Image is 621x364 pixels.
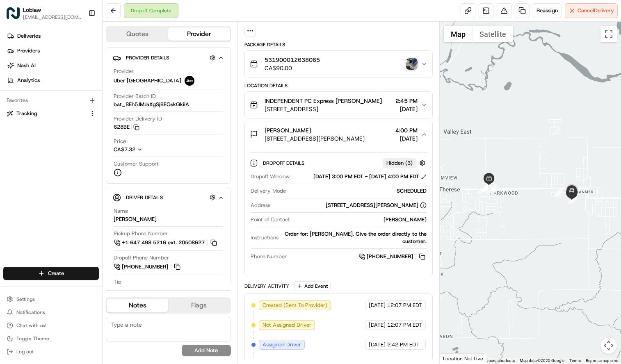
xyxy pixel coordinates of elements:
[386,159,413,167] span: Hidden ( 3 )
[71,149,73,156] span: •
[114,160,159,168] span: Customer Support
[122,263,168,271] span: [PHONE_NUMBER]
[369,321,386,329] span: [DATE]
[369,341,386,348] span: [DATE]
[313,173,427,180] div: [DATE] 3:00 PM EDT - [DATE] 4:00 PM EDT
[569,358,581,363] a: Terms
[114,254,169,262] span: Dropoff Phone Number
[25,149,69,156] span: Loblaw 12 agents
[477,185,486,194] div: 1
[553,188,562,197] div: 7
[23,14,82,20] button: [EMAIL_ADDRESS][DOMAIN_NAME]
[600,26,617,42] button: Toggle fullscreen view
[16,309,45,316] span: Notifications
[482,182,491,191] div: 5
[482,182,491,191] div: 4
[23,6,41,14] button: Loblaw
[3,267,99,280] button: Create
[3,94,99,107] div: Favorites
[251,202,270,209] span: Address
[66,180,135,195] a: 💻API Documentation
[127,105,149,115] button: See all
[245,51,432,77] button: 531900012638065CA$90.00photo_proof_of_delivery image
[114,68,134,75] span: Provider
[358,252,427,261] a: [PHONE_NUMBER]
[185,76,194,86] img: uber-new-logo.jpeg
[293,216,427,223] div: [PERSON_NAME]
[367,253,413,260] span: [PHONE_NUMBER]
[265,64,320,72] span: CA$90.00
[442,353,469,364] a: Open this area in Google Maps (opens a new window)
[107,299,168,312] button: Notes
[263,160,306,166] span: Dropoff Details
[17,47,40,55] span: Providers
[282,230,427,245] div: Order for: [PERSON_NAME]. Give the order directly to the customer.
[114,146,186,153] button: CA$7.32
[8,141,21,155] img: Loblaw 12 agents
[126,55,169,61] span: Provider Details
[3,346,99,357] button: Log out
[265,126,311,134] span: [PERSON_NAME]
[326,202,427,209] div: [STREET_ADDRESS][PERSON_NAME]
[245,148,432,276] div: [PERSON_NAME][STREET_ADDRESS][PERSON_NAME]4:00 PM[DATE]
[114,138,126,145] span: Price
[122,239,205,246] span: +1 647 498 5216 ext. 20508627
[244,41,433,48] div: Package Details
[48,270,64,277] span: Create
[114,123,139,131] button: 628BE
[16,348,33,355] span: Log out
[8,107,53,113] div: Past conversations
[37,78,135,86] div: Start new chat
[369,302,386,309] span: [DATE]
[16,110,37,117] span: Tracking
[3,107,99,120] button: Tracking
[113,51,224,64] button: Provider Details
[8,184,15,191] div: 📗
[440,353,487,364] div: Location Not Live
[520,358,564,363] span: Map data ©2025 Google
[8,8,25,25] img: Nash
[114,93,156,100] span: Provider Batch ID
[114,262,182,271] a: [PHONE_NUMBER]
[58,203,99,209] a: Powered byPylon
[3,333,99,344] button: Toggle Theme
[265,105,382,113] span: [STREET_ADDRESS]
[17,77,40,84] span: Analytics
[586,358,619,363] a: Report a map error
[533,3,562,18] button: Reassign
[251,253,287,260] span: Phone Number
[8,33,149,46] p: Welcome 👋
[3,30,102,43] a: Deliveries
[578,7,614,14] span: Cancel Delivery
[8,119,21,132] img: Loblaw 12 agents
[78,183,132,191] span: API Documentation
[263,341,301,348] span: Assigned Driver
[251,173,290,180] span: Dropoff Window
[114,207,128,215] span: Name
[3,44,102,57] a: Providers
[71,127,73,134] span: •
[479,358,515,364] button: Keyboard shortcuts
[251,216,290,223] span: Point of Contact
[3,320,99,331] button: Chat with us!
[17,32,41,40] span: Deliveries
[265,97,382,105] span: INDEPENDENT PC Express [PERSON_NAME]
[5,180,66,195] a: 📗Knowledge Base
[16,322,46,329] span: Chat with us!
[251,234,279,241] span: Instructions
[17,78,32,93] img: 1732323095091-59ea418b-cfe3-43c8-9ae0-d0d06d6fd42c
[294,281,331,291] button: Add Event
[7,7,20,20] img: Loblaw
[387,321,422,329] span: 12:07 PM EDT
[16,335,49,342] span: Toggle Theme
[442,353,469,364] img: Google
[114,101,189,108] span: bat_8Eh5JMJaXgSjBEQskQkiiA
[114,77,181,84] span: Uber [GEOGRAPHIC_DATA]
[69,184,76,191] div: 💻
[168,27,230,41] button: Provider
[383,158,427,168] button: Hidden (3)
[8,78,23,93] img: 1736555255976-a54dd68f-1ca7-489b-9aae-adbdc363a1c4
[387,302,422,309] span: 12:07 PM EDT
